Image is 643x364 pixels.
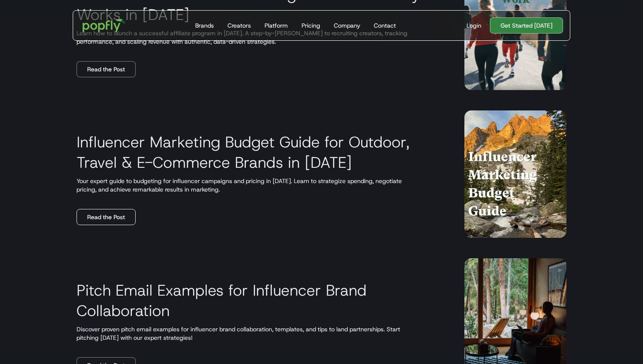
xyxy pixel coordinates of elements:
[334,21,360,30] div: Company
[77,325,444,342] p: Discover proven pitch email examples for influencer brand collaboration, templates, and tips to l...
[467,21,481,30] div: Login
[330,11,364,40] a: Company
[374,21,396,30] div: Contact
[370,11,399,40] a: Contact
[463,21,485,30] a: Login
[298,11,324,40] a: Pricing
[261,11,291,40] a: Platform
[265,21,288,30] div: Platform
[302,21,320,30] div: Pricing
[224,11,254,40] a: Creators
[192,11,217,40] a: Brands
[77,280,444,321] h3: Pitch Email Examples for Influencer Brand Collaboration
[77,13,131,38] a: home
[490,17,563,34] a: Get Started [DATE]
[77,132,444,172] h3: Influencer Marketing Budget Guide for Outdoor, Travel & E-Commerce Brands in [DATE]
[77,209,136,225] a: Read the Post
[77,61,136,77] a: Read the Post
[77,177,444,194] p: Your expert guide to budgeting for influencer campaigns and pricing in [DATE]. Learn to strategiz...
[195,21,214,30] div: Brands
[228,21,251,30] div: Creators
